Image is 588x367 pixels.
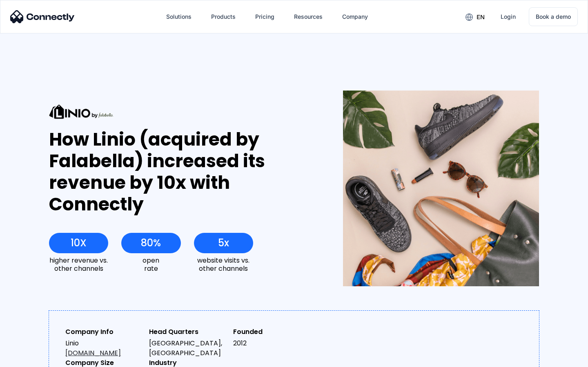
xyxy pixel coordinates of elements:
div: website visits vs. other channels [194,256,253,272]
div: How Linio (acquired by Falabella) increased its revenue by 10x with Connectly [49,129,313,215]
img: Connectly Logo [10,10,75,23]
div: Login [501,11,516,22]
div: Company Info [65,327,143,337]
div: higher revenue vs. other channels [49,256,108,272]
div: Products [211,11,236,22]
div: Solutions [166,11,192,22]
div: Head Quarters [149,327,226,337]
a: Login [494,7,522,27]
a: Book a demo [529,7,578,26]
ul: Language list [16,353,49,364]
div: Company [342,11,368,22]
aside: Language selected: English [8,353,49,364]
div: Resources [294,11,323,22]
div: [GEOGRAPHIC_DATA], [GEOGRAPHIC_DATA] [149,338,226,358]
div: open rate [121,256,180,272]
div: en [477,11,485,23]
a: Pricing [249,7,281,27]
div: 5x [218,237,229,249]
div: Linio [65,338,143,358]
div: 2012 [233,338,310,348]
div: Pricing [255,11,274,22]
a: [DOMAIN_NAME] [65,348,121,358]
div: 10X [71,237,87,249]
div: Founded [233,327,310,337]
div: 80% [141,237,161,249]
